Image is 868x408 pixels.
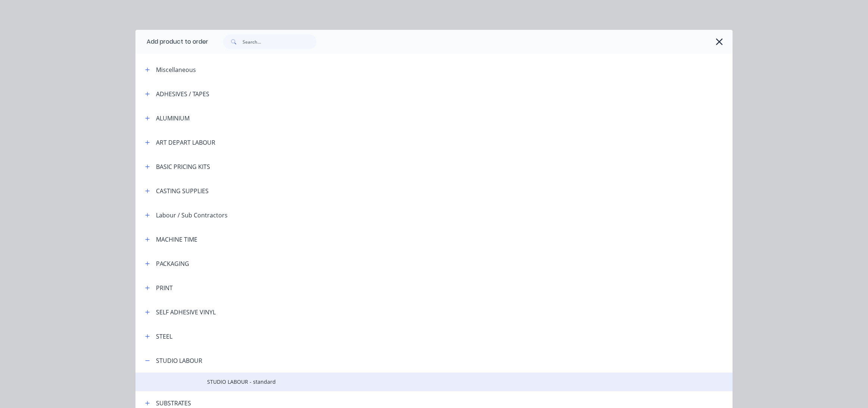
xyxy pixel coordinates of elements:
div: MACHINE TIME [156,235,197,244]
div: SUBSTRATES [156,399,191,408]
div: PRINT [156,283,173,292]
div: Add product to order [135,30,208,54]
div: STUDIO LABOUR [156,356,202,365]
input: Search... [243,34,316,49]
div: STEEL [156,332,172,341]
div: ALUMINIUM [156,114,190,123]
div: CASTING SUPPLIES [156,186,209,195]
div: Labour / Sub Contractors [156,211,228,220]
div: PACKAGING [156,259,189,268]
div: BASIC PRICING KITS [156,162,210,171]
div: Miscellaneous [156,65,196,74]
div: ADHESIVES / TAPES [156,90,209,98]
span: STUDIO LABOUR - standard [207,378,627,386]
div: ART DEPART LABOUR [156,138,215,147]
div: SELF ADHESIVE VINYL [156,308,216,317]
